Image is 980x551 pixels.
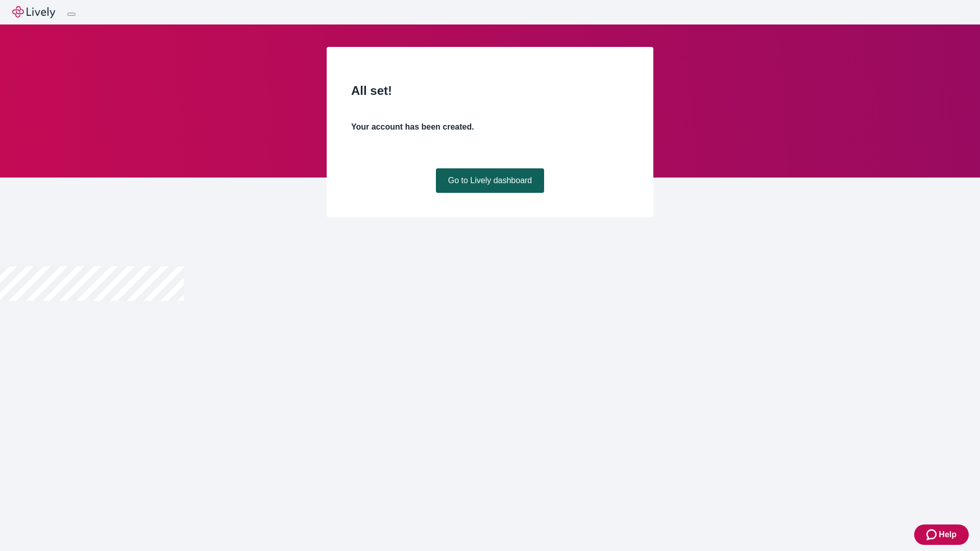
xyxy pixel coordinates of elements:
svg: Zendesk support icon [926,529,939,541]
button: Log out [67,13,76,16]
h2: All set! [351,82,629,100]
img: Lively [12,6,55,18]
a: Go to Lively dashboard [436,168,545,193]
h4: Your account has been created. [351,121,629,133]
span: Help [939,529,957,541]
button: Zendesk support iconHelp [914,524,969,545]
